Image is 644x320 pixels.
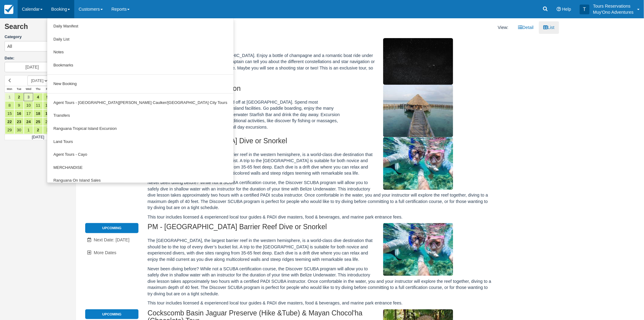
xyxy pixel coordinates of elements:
li: View: [493,21,513,34]
a: Detail [514,21,538,34]
a: 2 [33,126,43,134]
img: M308-1 [383,38,453,85]
th: Tue [14,86,24,93]
a: 8 [5,101,14,109]
td: [DATE] [5,134,72,140]
a: 12 [43,101,52,109]
a: 3 [24,93,33,101]
img: M294-1 [383,137,453,190]
a: Ranguana Tropical Island Excursion [47,122,233,135]
p: Muy'Ono Adventures [593,9,634,15]
p: Take a ride on the dive boat and get dropped off at [GEOGRAPHIC_DATA]. Spend most of the day enjo... [148,99,494,130]
p: An hour long cruise around the [GEOGRAPHIC_DATA]. Enjoy a bottle of champagne and a romantic boat... [148,52,494,77]
a: Daily Manifest [47,20,233,33]
a: List [539,21,559,34]
a: Daily List [47,33,233,46]
a: 4 [33,93,43,101]
p: This tour includes licensed & experienced local tour guides & PADI dive masters, food & beverages... [148,214,494,220]
a: MERCHANDISE [47,161,233,174]
th: Mon [5,86,14,93]
p: The [GEOGRAPHIC_DATA], the largest barrier reef in the western hemisphere, is a world-class dive ... [148,237,494,262]
a: Land Tours [47,135,233,148]
h2: Thatch Caye Island Excursion [148,85,494,96]
h2: PM - [GEOGRAPHIC_DATA] Barrier Reef Dive or Snorkel [148,223,494,234]
span: Help [562,7,571,12]
a: 19 [43,109,52,118]
img: M295-1 [383,223,453,276]
li: Upcoming [85,309,138,319]
a: 11 [33,101,43,109]
a: 22 [5,118,14,126]
a: Next Date: [DATE] [85,234,138,246]
i: Help [557,7,561,11]
div: T [580,5,590,14]
img: M296-1 [383,85,453,137]
a: 16 [14,109,24,118]
li: Upcoming [85,223,138,233]
a: 9 [14,101,24,109]
th: Thu [33,86,43,93]
p: This tour includes licensed & experienced local tour guides & PADI dive masters, food & beverages... [148,300,494,306]
a: 24 [24,118,33,126]
p: Never been diving before? While not a SCUBA certification course, the Discover SCUBA program will... [148,266,494,297]
a: 26 [43,118,52,126]
ul: Booking [47,18,233,183]
th: Wed [24,86,33,93]
a: 10 [24,101,33,109]
a: Notes [47,46,233,59]
a: 30 [14,126,24,134]
img: checkfront-main-nav-mini-logo.png [4,5,13,14]
a: 23 [14,118,24,126]
a: 18 [33,109,43,118]
label: Date: [5,55,72,61]
a: 1 [5,93,14,101]
th: Fri [43,86,52,93]
h2: Stargazer's Cruise [148,38,494,49]
a: 17 [24,109,33,118]
span: Next Date: [DATE] [94,237,129,242]
p: The [GEOGRAPHIC_DATA], the largest barrier reef in the western hemisphere, is a world-class dive ... [148,151,494,176]
h2: Search [5,23,72,34]
a: New Booking [47,77,233,91]
label: Category [5,34,72,40]
a: 1 [24,126,33,134]
button: All [5,41,72,52]
a: Transfers [47,109,233,122]
span: All [7,43,12,49]
a: 25 [33,118,43,126]
h2: AM - [GEOGRAPHIC_DATA] Dive or Snorkel [148,137,494,148]
span: More Dates [94,250,116,255]
a: 15 [5,109,14,118]
a: 5 [43,93,52,101]
a: 29 [5,126,14,134]
p: Tours Reservations [593,3,634,9]
a: Ranguana On Island Sales [47,174,233,187]
a: 3 [43,126,52,134]
a: Agent Tours - [GEOGRAPHIC_DATA][PERSON_NAME] Caulker/[GEOGRAPHIC_DATA] City Tours [47,96,233,109]
a: 2 [14,93,24,101]
a: Bookmarks [47,59,233,72]
a: Agent Tours - Cayo [47,148,233,161]
p: Never been diving before? While not a SCUBA certification course, the Discover SCUBA program will... [148,180,494,211]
